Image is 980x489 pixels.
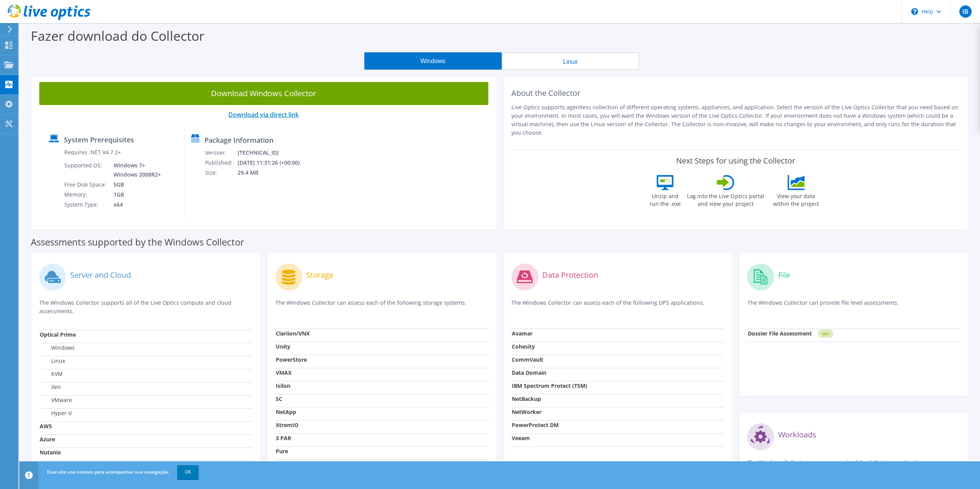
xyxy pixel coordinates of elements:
[40,383,61,391] label: Xen
[204,136,273,144] label: Package Information
[31,27,204,45] label: Fazer download do Collector
[108,200,162,210] td: x64
[511,299,724,314] p: The Windows Collector can assess each of the following DPS applications.
[276,343,290,350] strong: Unity
[647,190,683,208] label: Unzip and run the .exe
[205,158,237,168] td: Published:
[70,271,131,279] label: Server and Cloud
[108,160,162,180] td: Windows 7+ Windows 2008R2+
[512,395,541,402] strong: NetBackup
[511,88,960,98] h2: About the Collector
[39,299,252,315] p: The Windows Collector supports all of the Live Optics compute and cloud assessments.
[687,190,764,208] label: Log into the Live Optics portal and view your project
[237,158,310,168] td: [DATE] 11:31:26 (+00:00)
[40,449,61,456] strong: Nutanix
[108,180,162,190] td: 5GB
[542,271,598,279] label: Data Protection
[40,357,65,365] label: Linux
[237,148,310,158] td: [TECHNICAL_ID]
[64,149,121,156] label: Requires .NET V4.7.2+
[512,434,530,442] strong: Veeam
[64,160,108,180] td: Supported OS:
[40,370,63,378] label: KVM
[205,148,237,158] td: Version:
[40,396,72,404] label: VMware
[108,190,162,200] td: 1GB
[276,369,291,376] strong: VMAX
[747,458,960,474] p: The Windows Collector can assess each of the following applications.
[276,408,296,416] strong: NetApp
[177,465,199,479] a: OK
[502,52,639,70] button: Linux
[39,82,488,105] a: Download Windows Collector
[276,434,291,442] strong: 3 PAR
[31,238,244,246] label: Assessments supported by the Windows Collector
[306,271,333,279] label: Storage
[64,136,134,144] label: System Prerequisites
[512,330,533,337] strong: Avamar
[911,8,918,15] svg: \n
[40,409,72,417] label: Hyper-V
[276,356,307,363] strong: PowerStore
[512,382,587,389] strong: IBM Spectrum Protect (TSM)
[768,190,824,208] label: View your data within the project
[276,461,295,468] strong: Hitachi
[276,447,288,455] strong: Pure
[778,271,790,279] label: File
[747,330,811,337] strong: Dossier File Assessment
[276,330,310,337] strong: Clariion/VNX
[64,190,108,200] td: Memory:
[228,110,299,119] a: Download via direct link
[40,436,55,443] strong: Azure
[276,382,290,389] strong: Isilon
[237,168,310,178] td: 29.4 MB
[40,422,52,430] strong: AWS
[747,299,960,314] p: The Windows Collector can provide file level assessments.
[276,395,282,402] strong: SC
[47,469,169,475] span: Esse site usa cookies para acompanhar sua navegação.
[512,356,543,363] strong: CommVault
[276,421,298,429] strong: XtremIO
[822,332,829,336] tspan: NEW!
[778,431,816,439] label: Workloads
[511,103,960,137] p: Live Optics supports agentless collection of different operating systems, appliances, and applica...
[40,331,76,338] strong: Optical Prime
[512,408,541,416] strong: NetWorker
[275,299,488,314] p: The Windows Collector can assess each of the following storage systems.
[512,369,546,376] strong: Data Domain
[512,421,559,429] strong: PowerProtect DM
[205,168,237,178] td: Size:
[64,180,108,190] td: Free Disk Space:
[512,343,535,350] strong: Cohesity
[364,52,502,70] button: Windows
[40,344,75,352] label: Windows
[64,200,108,210] td: System Type:
[959,5,972,18] span: IB
[676,156,795,165] label: Next Steps for using the Collector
